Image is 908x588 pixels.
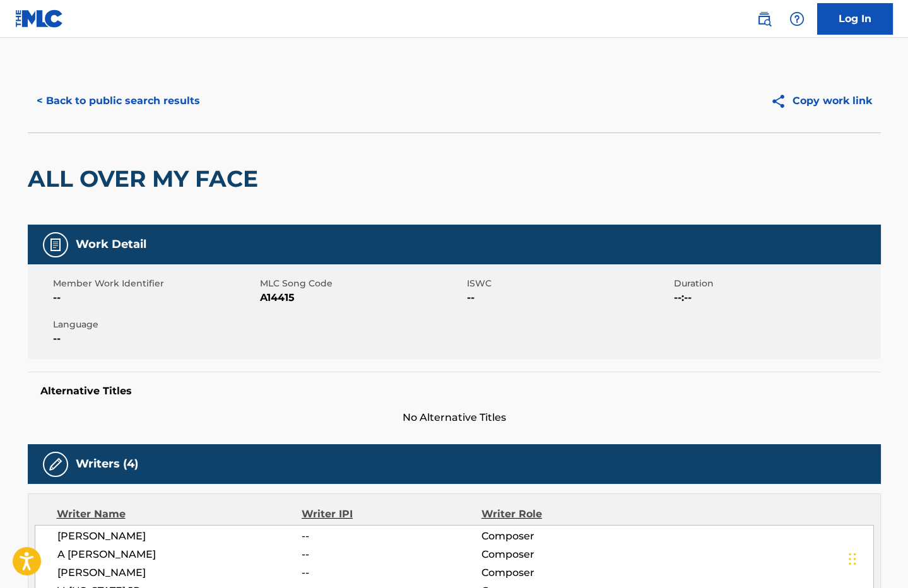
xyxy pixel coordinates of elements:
img: Copy work link [770,93,793,109]
span: -- [302,529,481,544]
span: -- [53,290,257,305]
span: -- [467,290,671,305]
span: --:-- [674,290,878,305]
span: Member Work Identifier [53,277,257,290]
div: Writer Role [481,507,645,522]
img: help [789,11,805,26]
span: Composer [481,547,645,562]
img: search [757,11,772,26]
span: A14415 [260,290,464,305]
h5: Writers (4) [76,457,138,471]
button: Copy work link [762,85,881,117]
div: Writer Name [57,507,302,522]
span: Language [53,318,257,331]
a: Log In [817,3,893,35]
iframe: Chat Widget [845,527,908,588]
span: Duration [674,277,878,290]
span: -- [302,547,481,562]
button: < Back to public search results [28,85,209,117]
img: MLC Logo [15,9,64,28]
div: Writer IPI [302,507,481,522]
span: [PERSON_NAME] [57,529,302,544]
img: Work Detail [48,237,63,252]
span: -- [302,565,481,580]
h5: Work Detail [76,237,146,252]
div: Drag [849,540,856,578]
span: Composer [481,565,645,580]
img: Writers [48,457,63,472]
h2: ALL OVER MY FACE [28,165,264,193]
span: Composer [481,529,645,544]
span: MLC Song Code [260,277,464,290]
a: Public Search [752,6,777,32]
span: A [PERSON_NAME] [57,547,302,562]
div: Help [784,6,810,32]
span: No Alternative Titles [28,410,881,425]
span: ISWC [467,277,671,290]
span: -- [53,331,257,346]
h5: Alternative Titles [40,385,868,397]
span: [PERSON_NAME] [57,565,302,580]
